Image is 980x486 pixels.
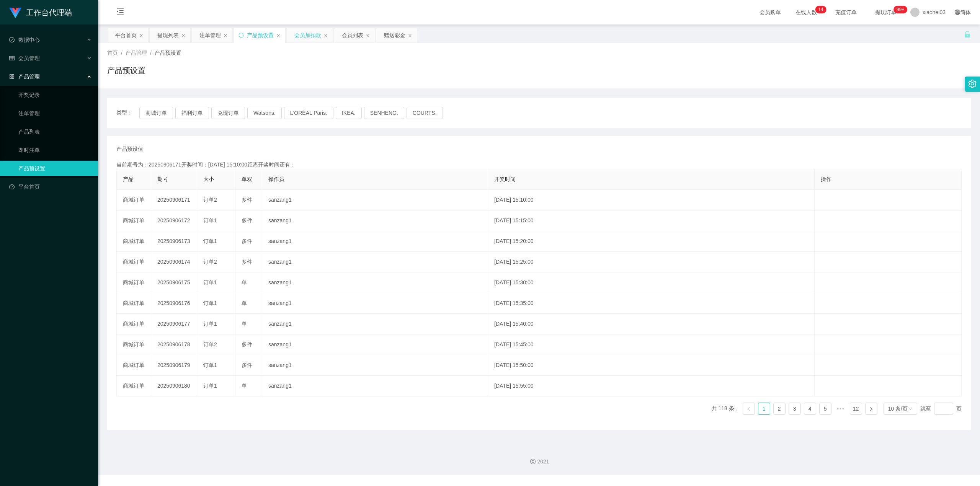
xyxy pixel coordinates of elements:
i: 图标: global [955,10,960,15]
td: [DATE] 15:30:00 [488,272,815,293]
button: 商城订单 [139,107,173,119]
span: 首页 [107,50,118,56]
span: 产品管理 [126,50,147,56]
button: 福利订单 [175,107,209,119]
td: 商城订单 [117,272,151,293]
li: 1 [758,403,770,415]
span: 多件 [242,217,252,223]
i: 图标: copyright [530,459,536,464]
li: 共 118 条， [712,403,740,415]
span: 提现订单 [871,10,900,15]
i: 图标: unlock [964,31,971,38]
sup: 1088 [893,6,907,13]
td: 20250906171 [151,190,197,210]
a: 工作台代理端 [9,9,72,15]
i: 图标: table [9,55,15,61]
td: sanzang1 [262,376,488,396]
a: 4 [804,403,816,414]
h1: 工作台代理端 [26,0,72,25]
td: 商城订单 [117,210,151,231]
div: 产品预设置 [247,28,274,42]
td: 20250906174 [151,252,197,272]
i: 图标: close [408,33,412,38]
span: 订单1 [203,238,217,244]
i: 图标: close [223,33,228,38]
span: 单 [242,279,247,285]
td: [DATE] 15:35:00 [488,293,815,314]
li: 下一页 [865,403,877,415]
li: 5 [819,403,831,415]
td: 20250906177 [151,314,197,334]
span: 订单1 [203,217,217,223]
td: [DATE] 15:55:00 [488,376,815,396]
div: 当前期号为：20250906171开奖时间：[DATE] 15:10:00距离开奖时间还有： [116,161,962,169]
td: sanzang1 [262,334,488,355]
span: 产品 [123,176,134,182]
span: 操作员 [268,176,284,182]
a: 注单管理 [18,106,92,121]
button: 兑现订单 [211,107,245,119]
td: 20250906173 [151,231,197,252]
i: 图标: down [908,406,913,412]
img: logo.9652507e.png [9,8,21,18]
li: 3 [789,403,801,415]
i: 图标: close [366,33,370,38]
span: 订单2 [203,197,217,203]
td: [DATE] 15:10:00 [488,190,815,210]
span: 订单1 [203,279,217,285]
td: [DATE] 15:15:00 [488,210,815,231]
td: 20250906178 [151,334,197,355]
td: 商城订单 [117,314,151,334]
i: 图标: sync [238,33,244,38]
span: 大小 [203,176,214,182]
p: 4 [821,6,823,13]
sup: 14 [815,6,826,13]
span: 会员管理 [9,55,40,61]
td: sanzang1 [262,210,488,231]
span: 产品预设置 [155,50,181,56]
td: 20250906180 [151,376,197,396]
span: 产品管理 [9,73,40,80]
td: 20250906175 [151,272,197,293]
a: 即时注单 [18,142,92,158]
span: 多件 [242,362,252,368]
button: L'ORÉAL Paris. [284,107,333,119]
span: 操作 [821,176,831,182]
td: sanzang1 [262,293,488,314]
span: 充值订单 [831,10,861,15]
span: 产品预设值 [116,145,143,153]
span: 期号 [157,176,168,182]
td: 20250906179 [151,355,197,376]
span: 订单1 [203,383,217,389]
div: 会员加扣款 [294,28,321,42]
td: 商城订单 [117,190,151,210]
button: IKEA. [336,107,362,119]
a: 5 [820,403,831,414]
span: 单双 [242,176,252,182]
span: 订单2 [203,341,217,347]
i: 图标: close [276,33,281,38]
span: / [150,50,152,56]
div: 跳至 页 [920,403,962,415]
a: 图标: dashboard平台首页 [9,179,92,194]
h1: 产品预设置 [107,65,145,76]
i: 图标: close [323,33,328,38]
td: 20250906172 [151,210,197,231]
a: 2 [774,403,785,414]
td: 商城订单 [117,293,151,314]
i: 图标: close [139,33,144,38]
div: 2021 [104,458,974,466]
span: 开奖时间 [494,176,516,182]
td: sanzang1 [262,231,488,252]
span: 在线人数 [792,10,821,15]
div: 平台首页 [115,28,137,42]
i: 图标: appstore-o [9,74,15,79]
div: 会员列表 [342,28,363,42]
li: 4 [804,403,816,415]
i: 图标: check-circle-o [9,37,15,42]
td: sanzang1 [262,272,488,293]
td: 商城订单 [117,334,151,355]
span: 单 [242,383,247,389]
td: sanzang1 [262,314,488,334]
td: sanzang1 [262,190,488,210]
